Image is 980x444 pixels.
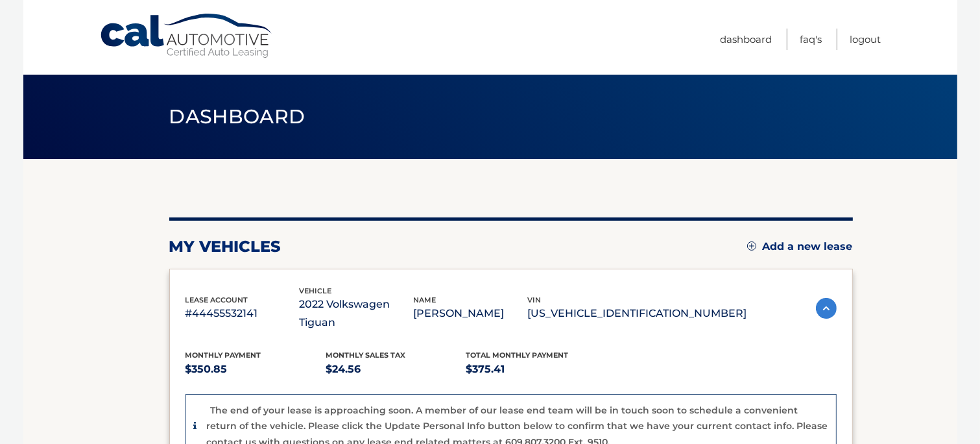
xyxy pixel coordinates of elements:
span: Dashboard [169,105,305,129]
span: vin [528,295,542,304]
p: $24.56 [326,360,466,378]
a: FAQ's [800,29,822,50]
a: Add a new lease [747,240,853,253]
p: #44455532141 [185,304,300,323]
span: name [414,295,436,304]
span: Monthly Payment [185,351,261,360]
img: accordion-active.svg [816,298,837,319]
span: lease account [185,295,248,304]
p: $375.41 [466,360,607,378]
span: Total Monthly Payment [466,351,569,360]
p: [PERSON_NAME] [414,304,528,323]
p: [US_VEHICLE_IDENTIFICATION_NUMBER] [528,304,747,323]
a: Cal Automotive [99,13,274,59]
a: Dashboard [721,29,772,50]
h2: my vehicles [169,237,281,256]
span: vehicle [300,286,332,295]
span: Monthly sales Tax [326,351,405,360]
p: $350.85 [185,360,326,378]
p: 2022 Volkswagen Tiguan [300,295,414,332]
img: add.svg [747,241,756,251]
a: Logout [850,29,881,50]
